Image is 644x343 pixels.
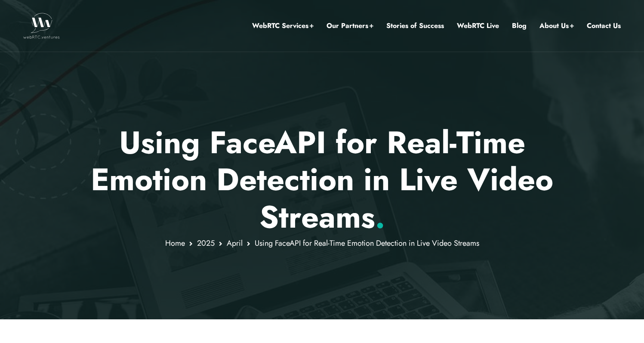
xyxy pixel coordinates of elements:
img: WebRTC.ventures [23,13,60,39]
a: Stories of Success [386,20,444,31]
p: Using FaceAPI for Real-Time Emotion Detection in Live Video Streams [70,124,574,235]
a: Our Partners [327,20,373,31]
a: Home [165,238,185,249]
span: Using FaceAPI for Real-Time Emotion Detection in Live Video Streams [255,238,479,249]
a: WebRTC Live [457,20,499,31]
a: April [227,238,243,249]
a: About Us [539,20,574,31]
a: Blog [512,20,527,31]
a: WebRTC Services [252,20,314,31]
span: . [375,195,385,239]
a: Contact Us [587,20,621,31]
a: 2025 [197,238,215,249]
